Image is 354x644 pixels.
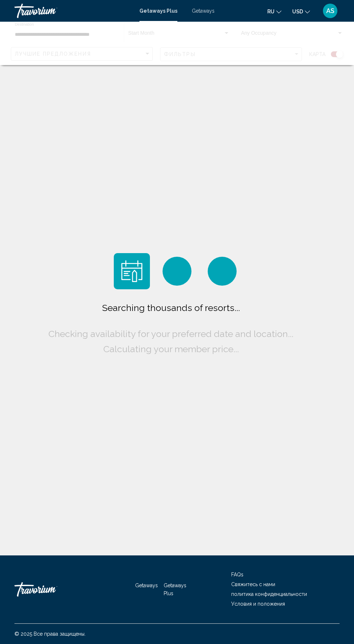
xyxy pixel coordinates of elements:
a: Условия и положения [231,601,285,607]
span: Checking availability for your preferred date and location... [48,328,293,339]
span: AS [326,7,334,14]
button: Change currency [292,6,310,17]
button: User Menu [321,3,340,18]
button: Change language [267,6,281,17]
span: © 2025 Все права защищены. [14,631,86,637]
a: Getaways [135,583,158,588]
a: FAQs [231,572,243,577]
span: USD [292,9,303,14]
a: политика конфиденциальности [231,591,307,597]
span: Calculating your member price... [103,344,239,354]
a: Travorium [14,579,87,600]
a: Getaways [192,8,215,14]
a: Travorium [14,4,132,18]
span: Searching thousands of resorts... [102,302,240,313]
a: Getaways Plus [139,8,177,14]
a: Свяжитесь с нами [231,581,275,587]
span: ru [267,9,275,14]
a: Getaways Plus [164,583,186,596]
